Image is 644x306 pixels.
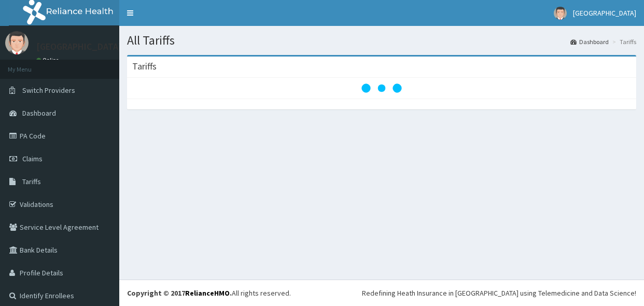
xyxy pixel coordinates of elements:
[22,177,41,186] span: Tariffs
[554,7,567,20] img: User Image
[127,34,636,47] h1: All Tariffs
[132,62,157,71] h3: Tariffs
[610,37,636,46] li: Tariffs
[119,280,644,306] footer: All rights reserved.
[362,288,636,298] div: Redefining Heath Insurance in [GEOGRAPHIC_DATA] using Telemedicine and Data Science!
[22,154,43,163] span: Claims
[22,108,56,118] span: Dashboard
[36,57,61,64] a: Online
[185,288,230,298] a: RelianceHMO
[573,8,636,18] span: [GEOGRAPHIC_DATA]
[22,86,75,95] span: Switch Providers
[36,42,122,51] p: [GEOGRAPHIC_DATA]
[5,31,29,54] img: User Image
[127,288,232,298] strong: Copyright © 2017 .
[570,37,609,46] a: Dashboard
[361,67,402,109] svg: audio-loading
